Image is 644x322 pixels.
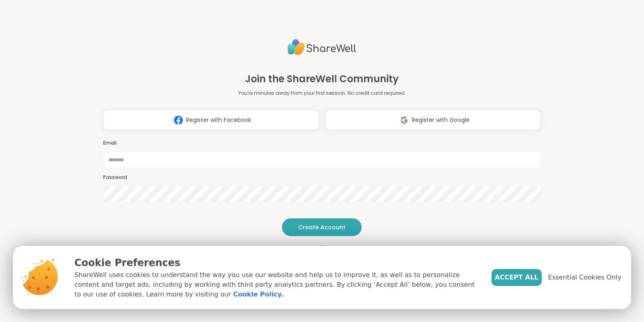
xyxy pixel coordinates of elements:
h3: Password [103,174,541,181]
span: or [309,243,335,251]
button: Register with Facebook [103,110,319,130]
img: ShareWell Logo [288,36,356,59]
h3: Email [103,140,541,147]
span: Accept All [495,273,538,282]
span: Register with Facebook [186,116,251,124]
span: Essential Cookies Only [548,273,621,282]
span: Create Account [298,223,345,231]
p: Cookie Preferences [74,256,479,270]
img: ShareWell Logomark [396,113,412,128]
img: ShareWell Logomark [171,113,186,128]
span: Register with Google [412,116,470,124]
p: You're minutes away from your first session. No credit card required. [238,90,406,97]
button: Create Account [282,218,362,236]
p: ShareWell uses cookies to understand the way you use our website and help us to improve it, as we... [74,270,479,299]
a: Cookie Policy. [233,290,284,299]
button: Accept All [491,269,542,286]
button: Register with Google [325,110,541,130]
h1: Join the ShareWell Community [245,72,399,86]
